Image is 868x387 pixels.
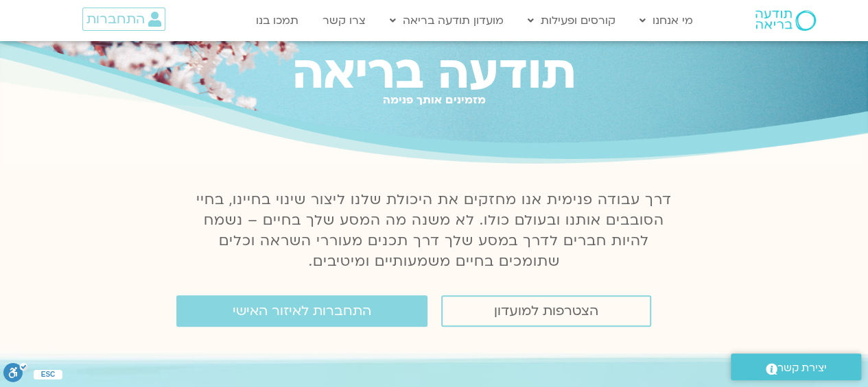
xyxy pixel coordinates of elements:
a: תמכו בנו [249,8,305,34]
p: דרך עבודה פנימית אנו מחזקים את היכולת שלנו ליצור שינוי בחיינו, בחיי הסובבים אותנו ובעולם כולו. לא... [189,190,680,272]
a: צרו קשר [316,8,373,34]
img: תודעה בריאה [755,10,816,31]
span: יצירת קשר [777,359,827,377]
span: התחברות לאיזור האישי [233,303,371,319]
span: הצטרפות למועדון [494,303,598,319]
a: מי אנחנו [633,8,700,34]
a: יצירת קשר [731,353,861,380]
a: קורסים ופעילות [521,8,622,34]
span: התחברות [86,12,145,27]
a: מועדון תודעה בריאה [383,8,511,34]
a: התחברות [82,8,165,31]
a: הצטרפות למועדון [441,295,651,327]
a: התחברות לאיזור האישי [176,295,427,327]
